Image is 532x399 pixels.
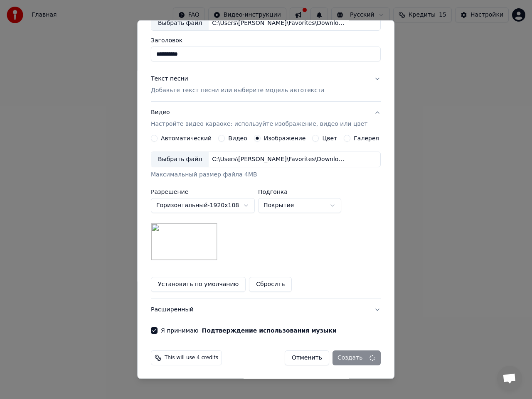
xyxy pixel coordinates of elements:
label: Я принимаю [161,328,337,333]
div: Выбрать файл [151,15,209,30]
button: ВидеоНастройте видео караоке: используйте изображение, видео или цвет [151,102,381,135]
p: Добавьте текст песни или выберите модель автотекста [151,86,325,95]
label: Автоматический [161,135,212,141]
button: Установить по умолчанию [151,277,246,292]
label: Подгонка [258,189,341,195]
div: C:\Users\[PERSON_NAME]\Favorites\Downloads\диско2 i.jpg [209,155,350,164]
button: Сбросить [249,277,292,292]
label: Видео [228,135,247,141]
button: Текст песниДобавьте текст песни или выберите модель автотекста [151,68,381,101]
span: This will use 4 credits [165,355,218,361]
div: Текст песни [151,75,188,83]
label: Разрешение [151,189,255,195]
div: Выбрать файл [151,152,209,167]
label: Галерея [354,135,379,141]
p: Настройте видео караоке: используйте изображение, видео или цвет [151,120,367,128]
div: C:\Users\[PERSON_NAME]\Favorites\Downloads\Ничё такая (Extended).mp3 [209,19,350,27]
button: Расширенный [151,299,381,321]
div: ВидеоНастройте видео караоке: используйте изображение, видео или цвет [151,135,381,299]
label: Изображение [264,135,306,141]
label: Цвет [323,135,337,141]
label: Заголовок [151,37,381,43]
div: Максимальный размер файла 4MB [151,171,381,179]
button: Я принимаю [202,328,337,333]
div: Видео [151,108,367,128]
button: Отменить [285,350,329,365]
